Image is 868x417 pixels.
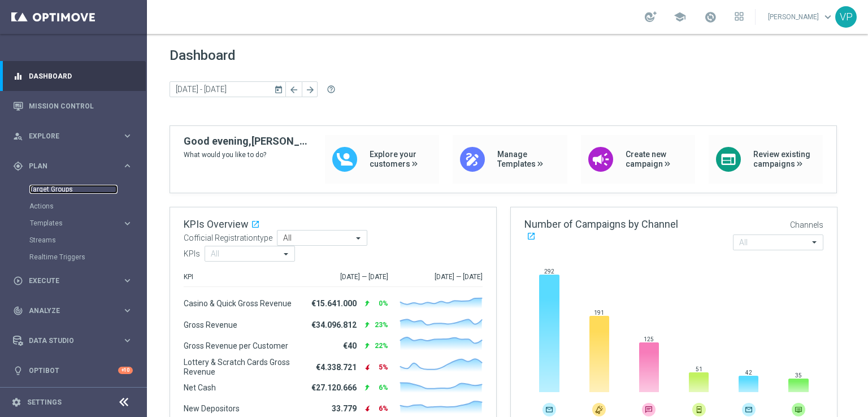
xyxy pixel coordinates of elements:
[13,366,23,376] i: lightbulb
[13,306,23,316] i: track_changes
[29,355,118,385] a: Optibot
[122,335,133,346] i: keyboard_arrow_right
[12,276,133,285] button: play_circle_outline Execute keyboard_arrow_right
[13,276,122,286] div: Execute
[11,397,21,407] i: settings
[29,163,122,170] span: Plan
[29,307,122,314] span: Analyze
[13,131,23,141] i: person_search
[122,160,133,171] i: keyboard_arrow_right
[29,133,122,140] span: Explore
[122,305,133,316] i: keyboard_arrow_right
[13,276,23,286] i: play_circle_outline
[13,161,122,171] div: Plan
[122,131,133,141] i: keyboard_arrow_right
[13,355,133,385] div: Optibot
[13,61,133,91] div: Dashboard
[674,11,686,23] span: school
[29,236,118,245] a: Streams
[29,232,146,249] div: Streams
[30,220,111,227] span: Templates
[27,399,62,406] a: Settings
[122,275,133,286] i: keyboard_arrow_right
[29,277,122,284] span: Execute
[29,61,133,91] a: Dashboard
[29,198,146,215] div: Actions
[13,71,23,81] i: equalizer
[29,181,146,198] div: Target Groups
[29,253,118,262] a: Realtime Triggers
[835,6,857,28] div: VP
[29,215,146,232] div: Templates
[12,366,133,375] button: lightbulb Optibot +10
[13,91,133,121] div: Mission Control
[29,202,118,211] a: Actions
[29,249,146,266] div: Realtime Triggers
[29,337,122,344] span: Data Studio
[13,336,122,346] div: Data Studio
[12,132,133,141] button: person_search Explore keyboard_arrow_right
[13,131,122,141] div: Explore
[12,162,133,171] button: gps_fixed Plan keyboard_arrow_right
[13,306,122,316] div: Analyze
[118,367,133,374] div: +10
[12,102,133,111] button: Mission Control
[122,218,133,229] i: keyboard_arrow_right
[12,336,133,345] button: Data Studio keyboard_arrow_right
[29,185,118,194] a: Target Groups
[13,161,23,171] i: gps_fixed
[30,220,122,227] div: Templates
[767,8,835,25] a: [PERSON_NAME]keyboard_arrow_down
[12,72,133,81] button: equalizer Dashboard
[822,11,834,23] span: keyboard_arrow_down
[29,219,133,228] button: Templates keyboard_arrow_right
[12,306,133,315] button: track_changes Analyze keyboard_arrow_right
[29,91,133,121] a: Mission Control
